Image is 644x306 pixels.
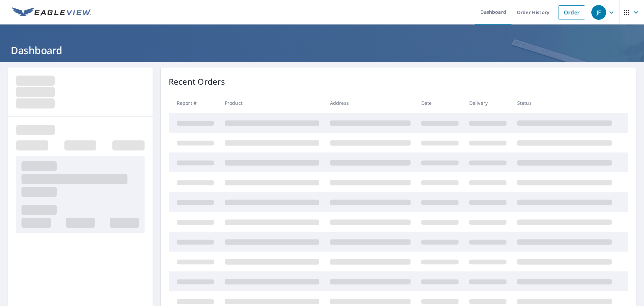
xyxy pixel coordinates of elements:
[325,93,416,113] th: Address
[416,93,464,113] th: Date
[169,76,225,88] p: Recent Orders
[219,93,325,113] th: Product
[12,7,91,17] img: EV Logo
[558,5,585,19] a: Order
[169,93,219,113] th: Report #
[591,5,606,20] div: JF
[464,93,512,113] th: Delivery
[8,43,636,57] h1: Dashboard
[512,93,617,113] th: Status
